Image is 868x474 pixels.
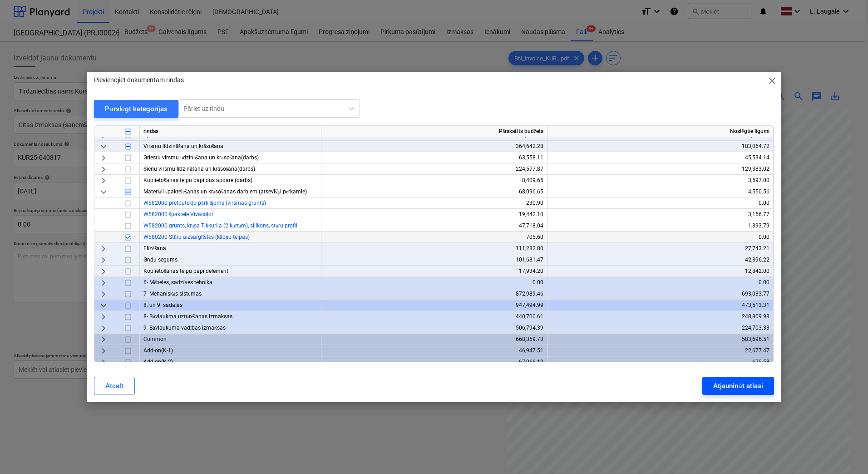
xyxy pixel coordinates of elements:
[98,334,109,345] span: keyboard_arrow_right
[143,359,173,365] span: Add-on(K-2)
[98,243,109,254] span: keyboard_arrow_right
[143,234,250,240] a: W580200 Stūru aizsarglīstes (kāpņu telpas)
[143,177,252,183] span: Koplietošanas telpu papildus apdare (darbs)
[551,163,769,175] div: 129,383.02
[98,300,109,311] span: keyboard_arrow_down
[94,75,184,85] p: Pievienojiet dokumentam rindas
[325,243,543,254] div: 111,282.80
[325,163,543,175] div: 224,577.87
[551,175,769,186] div: 3,597.00
[143,188,307,195] span: Materiāli špaktelēšanas un krāsošanas darbiem (atsevišķi pērkamie)
[98,164,109,175] span: keyboard_arrow_right
[767,75,778,86] span: close
[98,346,109,356] span: keyboard_arrow_right
[98,289,109,300] span: keyboard_arrow_right
[551,356,769,368] div: 675.58
[143,211,213,217] a: W582000 špaktele Vivacolor
[98,357,109,368] span: keyboard_arrow_right
[551,266,769,277] div: 12,842.00
[143,154,259,161] span: Griestu virsmu līdzināšana un krāsošana(darbs)
[140,126,321,137] div: rindas
[105,103,168,115] div: Pārslēgt kategorijas
[98,323,109,334] span: keyboard_arrow_right
[143,200,266,206] a: W582000 pretputekļu pārklājums (virsmas grunts)
[143,325,226,331] span: 9- Būvlaukuma vadības izmaksas
[325,254,543,266] div: 101,681.47
[143,132,171,138] span: Apmetums
[325,186,543,197] div: 68,096.65
[325,300,543,311] div: 947,494.99
[551,220,769,232] div: 1,393.79
[325,220,543,232] div: 47,718.04
[551,311,769,322] div: 248,809.98
[325,288,543,300] div: 872,989.46
[551,300,769,311] div: 473,513.31
[98,266,109,277] span: keyboard_arrow_right
[98,153,109,163] span: keyboard_arrow_right
[94,377,135,395] button: Atcelt
[143,336,167,342] span: Common
[325,345,543,356] div: 46,947.51
[143,268,230,274] span: Koplietošanas telpu papildelementi
[551,322,769,334] div: 224,703.33
[94,100,178,118] button: Pārslēgt kategorijas
[551,243,769,254] div: 27,743.21
[551,288,769,300] div: 693,033.77
[823,430,868,474] iframe: Chat Widget
[551,197,769,209] div: 0.00
[321,126,547,137] div: Pārskatīts budžets
[713,380,763,392] div: Atjaunināt atlasi
[98,277,109,288] span: keyboard_arrow_right
[551,141,769,152] div: 183,064.72
[551,254,769,266] div: 42,396.22
[143,291,202,297] span: 7- Mehaniskās sistēmas
[547,126,774,137] div: Noslēgtie līgumi
[98,175,109,186] span: keyboard_arrow_right
[325,334,543,345] div: 668,359.73
[702,377,774,395] button: Atjaunināt atlasi
[143,245,166,252] span: Flīzēšana
[551,152,769,163] div: 45,534.14
[325,232,543,243] div: 705.60
[325,311,543,322] div: 440,700.61
[143,347,173,354] span: Add-on(K-1)
[98,311,109,322] span: keyboard_arrow_right
[143,257,178,263] span: Grīdu segums
[143,302,182,308] span: 8. un 9. sadaļas
[551,334,769,345] div: 583,696.51
[143,279,212,286] span: 6- Mēbeles, sadzīves tehnika
[325,356,543,368] div: 67,066.12
[325,175,543,186] div: 8,409.65
[98,187,109,197] span: keyboard_arrow_down
[143,166,255,172] span: Sienu virsmu līdzināšana un krāsošana(darbs)
[551,186,769,197] div: 4,550.56
[143,222,299,229] a: W582000 grunts, krāsa Tikkurila (2 kārtām), silikons, stūru profili
[98,141,109,152] span: keyboard_arrow_down
[325,197,543,209] div: 230.90
[551,209,769,220] div: 3,156.77
[143,313,232,320] span: 8- Būvlaukma uzturēšanas izmaksas
[325,277,543,288] div: 0.00
[325,266,543,277] div: 17,934.20
[325,322,543,334] div: 506,794.39
[325,141,543,152] div: 364,642.28
[325,152,543,163] div: 63,558.11
[98,255,109,266] span: keyboard_arrow_right
[105,380,123,392] div: Atcelt
[551,232,769,243] div: 0.00
[551,345,769,356] div: 22,677.47
[325,209,543,220] div: 19,442.10
[551,277,769,288] div: 0.00
[143,143,223,149] span: Virsmu līdzināšana un krāsošana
